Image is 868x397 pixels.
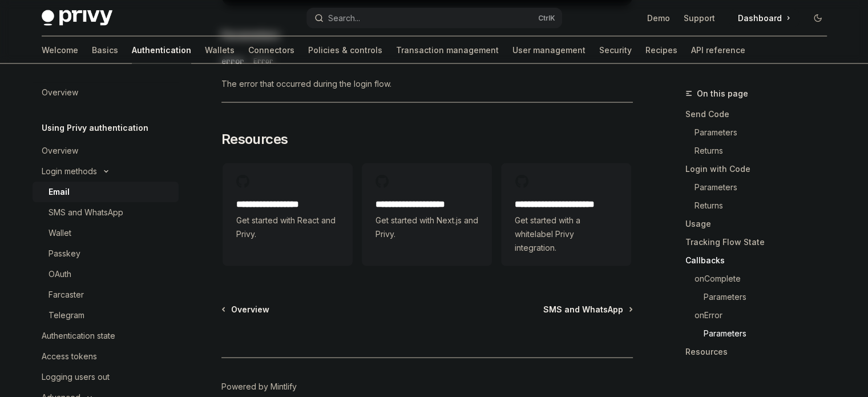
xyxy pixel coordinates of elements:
a: Overview [33,82,179,103]
a: Telegram [33,305,179,326]
span: Get started with Next.js and Privy. [376,214,478,241]
a: Overview [223,304,269,315]
a: Authentication state [33,326,179,346]
a: SMS and WhatsApp [33,202,179,223]
div: OAuth [49,267,71,281]
span: Get started with React and Privy. [236,214,339,241]
span: The error that occurred during the login flow. [221,77,633,91]
a: Wallets [205,37,235,64]
div: SMS and WhatsApp [49,206,123,219]
a: Login with Code [685,160,836,178]
a: Welcome [42,37,78,64]
div: Access tokens [42,350,97,363]
a: Authentication [132,37,191,64]
a: Parameters [685,324,836,343]
a: onError [685,306,836,324]
span: Ctrl K [538,14,555,23]
a: Email [33,182,179,202]
span: Resources [221,130,288,149]
a: Parameters [685,123,836,142]
h5: Using Privy authentication [42,121,148,135]
a: Access tokens [33,346,179,367]
a: Wallet [33,223,179,243]
div: Login methods [42,165,97,178]
a: User management [512,37,586,64]
a: Tracking Flow State [685,233,836,251]
a: Overview [33,141,179,161]
a: API reference [691,37,745,64]
a: Recipes [645,37,677,64]
a: OAuth [33,264,179,284]
a: Connectors [248,37,294,64]
a: Callbacks [685,251,836,270]
a: Powered by Mintlify [221,381,297,392]
a: Resources [685,343,836,361]
a: onComplete [685,270,836,288]
div: Overview [42,144,78,158]
span: On this page [697,87,748,101]
button: Open search [306,8,562,29]
div: Farcaster [49,288,84,302]
a: Parameters [685,178,836,197]
span: Overview [231,304,269,315]
div: Overview [42,86,78,99]
div: Authentication state [42,329,115,343]
div: Wallet [49,226,71,240]
a: Farcaster [33,284,179,305]
div: Telegram [49,308,84,322]
a: SMS and WhatsApp [543,304,632,315]
button: Toggle Login methods section [33,161,179,182]
div: Search... [328,11,360,25]
span: SMS and WhatsApp [543,304,623,315]
img: dark logo [42,10,112,26]
a: Transaction management [396,37,499,64]
div: Email [49,185,70,199]
a: Returns [685,197,836,215]
a: Send Code [685,105,836,123]
a: Policies & controls [308,37,382,64]
a: Returns [685,142,836,160]
span: Dashboard [738,13,782,24]
a: Parameters [685,288,836,306]
a: Logging users out [33,367,179,387]
div: Passkey [49,247,80,260]
div: Logging users out [42,370,110,384]
button: Toggle dark mode [809,9,827,27]
span: Get started with a whitelabel Privy integration. [515,214,617,255]
a: Support [684,13,715,24]
a: Basics [92,37,118,64]
a: Usage [685,215,836,233]
a: Dashboard [729,9,800,27]
a: Demo [647,13,670,24]
a: Security [599,37,632,64]
a: Passkey [33,243,179,264]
